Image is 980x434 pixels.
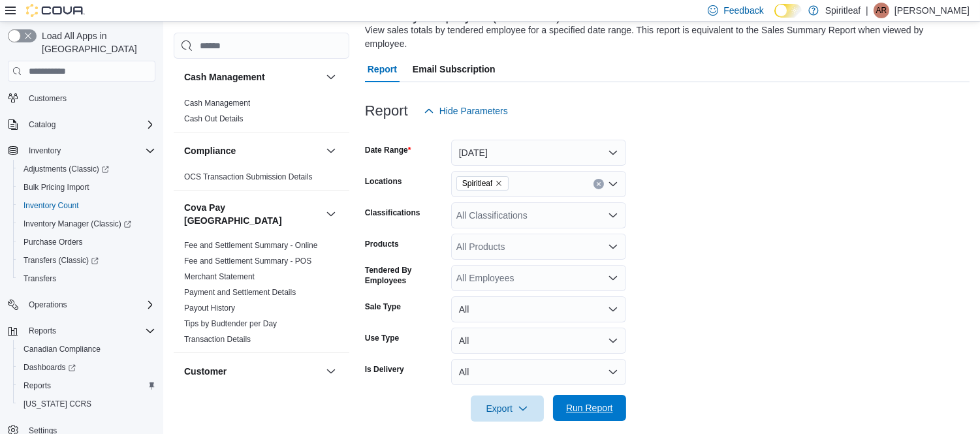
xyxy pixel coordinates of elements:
a: Transfers (Classic) [18,253,104,268]
span: Operations [24,297,155,313]
button: Operations [3,296,161,314]
span: Reports [18,378,155,394]
button: Inventory [24,143,66,159]
a: Fee and Settlement Summary - Online [184,241,318,250]
div: Cash Management [174,95,349,132]
span: Transfers (Classic) [18,253,155,268]
a: Inventory Manager (Classic) [13,215,161,233]
label: Locations [365,176,402,187]
span: Adjustments (Classic) [24,164,109,174]
p: | [866,3,868,18]
div: Cova Pay [GEOGRAPHIC_DATA] [174,238,349,352]
a: Cash Out Details [184,114,244,123]
span: Inventory Manager (Classic) [18,216,155,232]
span: Inventory [29,146,61,156]
span: Customers [29,93,67,104]
span: Spiritleaf [462,177,493,190]
span: Report [368,56,397,82]
img: Cova [26,4,85,17]
button: Compliance [323,143,339,159]
span: Inventory Count [24,200,79,211]
button: Inventory Count [13,196,161,215]
button: Customer [184,365,321,378]
span: Transfers (Classic) [24,255,99,266]
button: Open list of options [608,273,618,283]
a: OCS Transaction Submission Details [184,172,313,181]
span: [US_STATE] CCRS [24,399,91,409]
a: Reports [18,378,56,394]
button: Clear input [593,179,604,189]
span: Dashboards [18,360,155,375]
div: Compliance [174,169,349,190]
input: Dark Mode [774,4,802,18]
h3: Cash Management [184,70,265,84]
a: Dashboards [18,360,81,375]
button: [US_STATE] CCRS [13,395,161,413]
a: [US_STATE] CCRS [18,396,97,412]
span: Catalog [24,117,155,132]
a: Bulk Pricing Import [18,179,95,195]
span: OCS Transaction Submission Details [184,172,313,182]
h3: Compliance [184,144,236,157]
span: Merchant Statement [184,271,255,282]
span: Payment and Settlement Details [184,287,296,298]
button: Purchase Orders [13,233,161,251]
button: Hide Parameters [419,98,513,124]
label: Sale Type [365,302,401,312]
p: Spiritleaf [825,3,861,18]
span: Tips by Budtender per Day [184,318,277,329]
button: Customers [3,89,161,108]
button: Reports [13,377,161,395]
button: Export [471,395,544,422]
span: Bulk Pricing Import [24,182,89,193]
button: Customer [323,364,339,379]
button: Reports [3,322,161,340]
button: Reports [24,323,61,339]
a: Fee and Settlement Summary - POS [184,256,311,266]
span: Cash Out Details [184,114,244,124]
a: Inventory Manager (Classic) [18,216,136,232]
button: Run Report [553,395,626,421]
span: Email Subscription [413,56,496,82]
span: Catalog [29,119,55,130]
button: Cash Management [323,69,339,85]
button: All [451,328,626,354]
button: Cova Pay [GEOGRAPHIC_DATA] [184,201,321,227]
span: Canadian Compliance [18,341,155,357]
button: Open list of options [608,210,618,221]
a: Payout History [184,303,235,313]
label: Products [365,239,399,249]
button: Remove Spiritleaf from selection in this group [495,179,503,187]
span: Run Report [566,401,613,414]
label: Date Range [365,145,411,155]
button: Catalog [3,116,161,134]
span: Transfers [24,273,56,284]
span: Export [479,395,536,422]
span: Transaction Details [184,334,251,345]
label: Tendered By Employees [365,265,446,286]
span: Load All Apps in [GEOGRAPHIC_DATA] [37,29,155,55]
span: Adjustments (Classic) [18,161,155,177]
button: Open list of options [608,179,618,189]
div: View sales totals by tendered employee for a specified date range. This report is equivalent to t... [365,23,963,51]
label: Classifications [365,208,420,218]
a: Transaction Details [184,335,251,344]
span: Customers [24,90,155,106]
a: Adjustments (Classic) [18,161,114,177]
button: Bulk Pricing Import [13,178,161,196]
span: Feedback [723,4,763,17]
a: Canadian Compliance [18,341,106,357]
button: All [451,359,626,385]
a: Cash Management [184,99,250,108]
span: Payout History [184,303,235,313]
span: Purchase Orders [18,234,155,250]
button: Inventory [3,142,161,160]
a: Merchant Statement [184,272,255,281]
span: Inventory Manager (Classic) [24,219,131,229]
button: [DATE] [451,140,626,166]
a: Customers [24,91,72,106]
span: Operations [29,300,67,310]
span: Inventory Count [18,198,155,213]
